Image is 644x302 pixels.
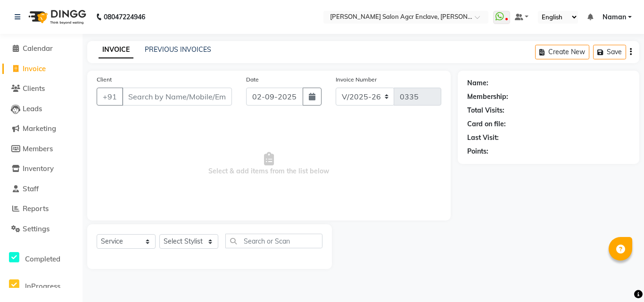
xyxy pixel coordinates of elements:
[145,45,211,54] a: PREVIOUS INVOICES
[2,64,80,74] a: Invoice
[593,45,626,59] button: Save
[2,83,80,94] a: Clients
[23,184,39,193] span: Staff
[535,45,589,59] button: Create New
[467,133,499,143] div: Last Visit:
[23,64,46,73] span: Invoice
[467,106,504,115] div: Total Visits:
[23,164,54,173] span: Inventory
[23,144,53,153] span: Members
[246,75,259,84] label: Date
[2,184,80,195] a: Staff
[467,78,488,88] div: Name:
[25,282,60,291] span: InProgress
[25,254,60,263] span: Completed
[23,124,56,133] span: Marketing
[23,224,50,233] span: Settings
[2,123,80,134] a: Marketing
[2,163,80,174] a: Inventory
[97,75,112,84] label: Client
[23,84,45,93] span: Clients
[604,264,635,293] iframe: chat widget
[23,44,53,53] span: Calendar
[104,4,145,30] b: 08047224946
[23,104,42,113] span: Leads
[97,88,123,106] button: +91
[336,75,377,84] label: Invoice Number
[467,92,508,102] div: Membership:
[2,104,80,114] a: Leads
[23,204,49,213] span: Reports
[225,234,322,248] input: Search or Scan
[467,119,506,129] div: Card on file:
[2,224,80,235] a: Settings
[97,117,441,211] span: Select & add items from the list below
[603,12,626,22] span: Naman
[467,147,488,156] div: Points:
[2,204,80,214] a: Reports
[2,43,80,54] a: Calendar
[122,88,232,106] input: Search by Name/Mobile/Email/Code
[99,41,133,58] a: INVOICE
[2,144,80,155] a: Members
[24,4,89,30] img: logo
